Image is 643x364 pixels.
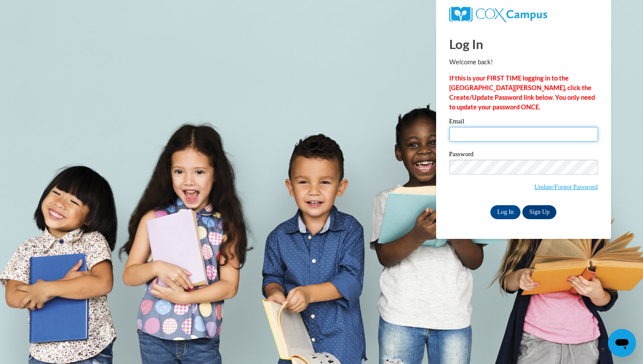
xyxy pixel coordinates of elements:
a: Update/Forgot Password [534,183,598,190]
input: Log In [490,205,521,219]
label: Password [449,151,598,160]
strong: If this is your FIRST TIME logging in to the [GEOGRAPHIC_DATA][PERSON_NAME], click the Create/Upd... [449,74,595,111]
iframe: Button to launch messaging window [608,329,636,357]
img: COX Campus [449,7,547,22]
label: Email [449,118,598,127]
p: Welcome back! [449,57,598,67]
a: COX Campus [449,7,598,22]
h1: Log In [449,35,598,53]
a: Sign Up [522,205,556,219]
